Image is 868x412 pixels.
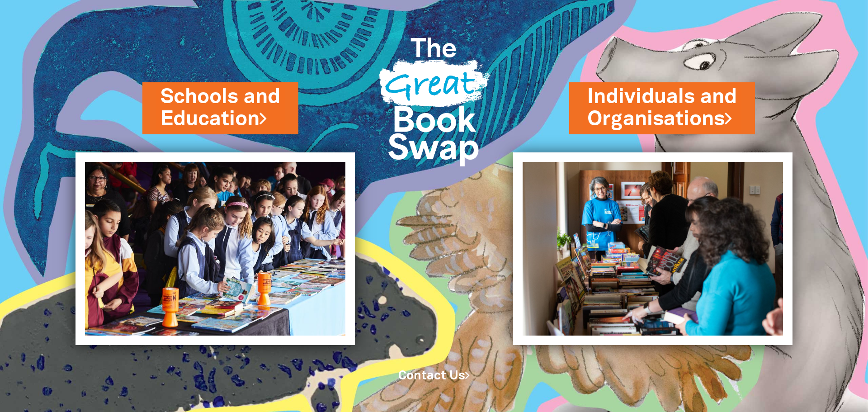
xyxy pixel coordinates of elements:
[398,370,470,382] a: Contact Us
[368,11,500,185] img: Great Bookswap logo
[160,83,280,133] a: Schools andEducation
[587,83,737,133] a: Individuals andOrganisations
[513,152,793,345] img: Individuals and Organisations
[75,152,355,345] img: Schools and Education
